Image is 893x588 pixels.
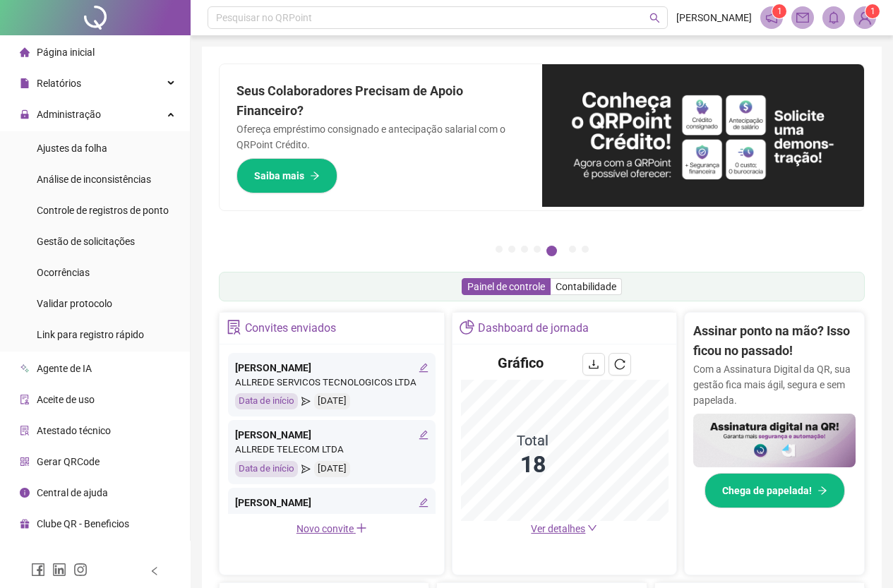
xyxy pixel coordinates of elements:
span: send [301,393,311,409]
a: Ver detalhes down [531,523,597,534]
span: Central de ajuda [37,487,108,498]
span: send [301,461,311,477]
span: Aceite de uso [37,394,95,405]
h4: Gráfico [498,353,544,373]
span: Página inicial [37,47,95,58]
span: Relatórios [37,78,81,89]
span: gift [20,519,30,529]
span: Ocorrências [37,267,90,278]
button: Saiba mais [236,158,337,193]
span: Gestão de solicitações [37,236,135,247]
div: [DATE] [314,393,350,409]
span: lock [20,109,30,119]
span: Validar protocolo [37,298,112,309]
span: Painel de controle [467,281,545,292]
button: 3 [521,246,528,253]
span: bell [827,11,840,24]
img: banner%2F02c71560-61a6-44d4-94b9-c8ab97240462.png [693,414,856,468]
span: search [649,13,660,23]
sup: 1 [772,4,786,18]
span: arrow-right [817,486,827,496]
div: [DATE] [314,461,350,477]
span: left [150,566,160,576]
span: facebook [31,563,45,577]
div: [PERSON_NAME] [235,427,428,443]
span: solution [20,426,30,436]
button: 7 [582,246,589,253]
button: 4 [534,246,541,253]
span: 1 [870,6,875,16]
span: [PERSON_NAME] [676,10,752,25]
h2: Assinar ponto na mão? Isso ficou no passado! [693,321,856,361]
button: 6 [569,246,576,253]
span: Análise de inconsistências [37,174,151,185]
span: instagram [73,563,88,577]
span: Chega de papelada! [722,483,812,498]
div: Data de início [235,461,298,477]
span: pie-chart [460,320,474,335]
span: Ajustes da folha [37,143,107,154]
span: Saiba mais [254,168,304,184]
button: 1 [496,246,503,253]
div: Data de início [235,393,298,409]
div: Convites enviados [245,316,336,340]
button: 5 [546,246,557,256]
h2: Seus Colaboradores Precisam de Apoio Financeiro? [236,81,525,121]
img: 76874 [854,7,875,28]
img: banner%2F11e687cd-1386-4cbd-b13b-7bd81425532d.png [542,64,865,207]
span: qrcode [20,457,30,467]
sup: Atualize o seu contato no menu Meus Dados [865,4,880,18]
p: Com a Assinatura Digital da QR, sua gestão fica mais ágil, segura e sem papelada. [693,361,856,408]
span: file [20,78,30,88]
div: Dashboard de jornada [478,316,589,340]
span: Gerar QRCode [37,456,100,467]
span: edit [419,363,428,373]
span: Atestado técnico [37,425,111,436]
span: Ver detalhes [531,523,585,534]
span: mail [796,11,809,24]
span: Contabilidade [556,281,616,292]
span: 1 [777,6,782,16]
span: Controle de registros de ponto [37,205,169,216]
span: Administração [37,109,101,120]
span: home [20,47,30,57]
div: ALLREDE SERVICOS TECNOLOGICOS LTDA [235,510,428,525]
div: ALLREDE TELECOM LTDA [235,443,428,457]
div: ALLREDE SERVICOS TECNOLOGICOS LTDA [235,376,428,390]
span: Agente de IA [37,363,92,374]
span: solution [227,320,241,335]
iframe: Intercom live chat [845,540,879,574]
span: notification [765,11,778,24]
span: info-circle [20,488,30,498]
span: download [588,359,599,370]
span: audit [20,395,30,404]
span: Link para registro rápido [37,329,144,340]
button: Chega de papelada! [705,473,845,508]
p: Ofereça empréstimo consignado e antecipação salarial com o QRPoint Crédito. [236,121,525,152]
div: [PERSON_NAME] [235,495,428,510]
span: Clube QR - Beneficios [37,518,129,529]
span: arrow-right [310,171,320,181]
span: reload [614,359,625,370]
span: down [587,523,597,533]
button: 2 [508,246,515,253]
span: edit [419,498,428,508]
span: edit [419,430,428,440]
span: Novo convite [296,523,367,534]
span: plus [356,522,367,534]
div: [PERSON_NAME] [235,360,428,376]
span: linkedin [52,563,66,577]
